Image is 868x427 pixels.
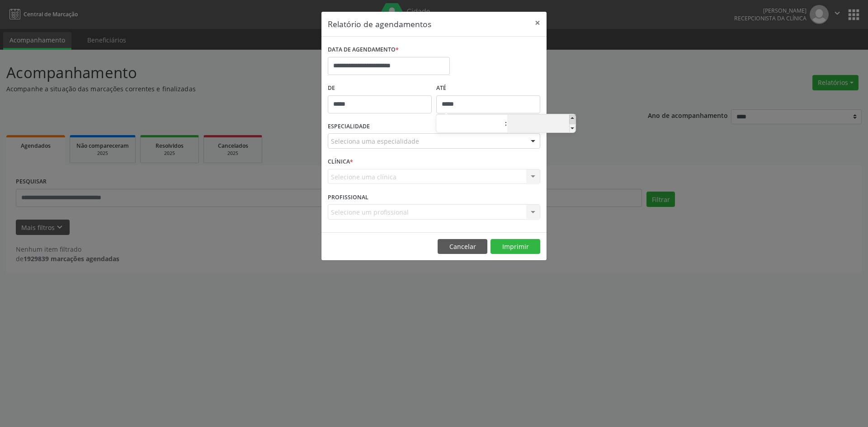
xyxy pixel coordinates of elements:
[328,81,432,95] label: De
[436,81,540,95] label: ATÉ
[328,120,370,134] label: ESPECIALIDADE
[328,18,431,30] h5: Relatório de agendamentos
[328,43,399,57] label: DATA DE AGENDAMENTO
[528,12,547,34] button: Close
[438,239,487,254] button: Cancelar
[505,114,507,132] span: :
[507,115,576,133] input: Minute
[491,239,540,254] button: Imprimir
[328,155,353,169] label: CLÍNICA
[436,115,505,133] input: Hour
[328,190,368,204] label: PROFISSIONAL
[331,136,419,146] span: Seleciona uma especialidade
